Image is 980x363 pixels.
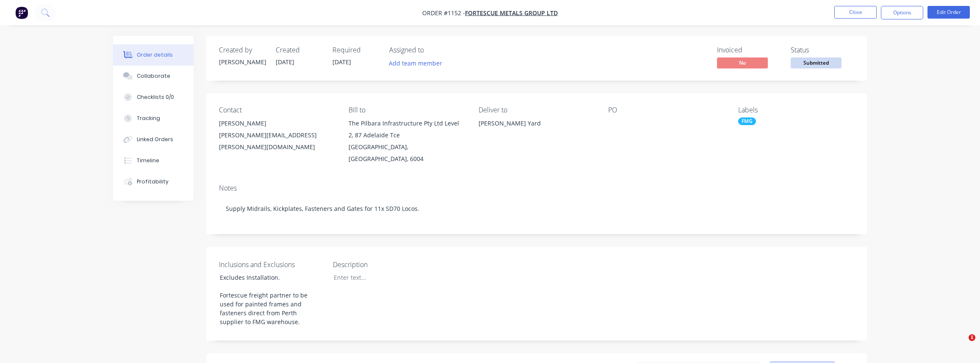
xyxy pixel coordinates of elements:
div: [PERSON_NAME] Yard [479,117,595,129]
iframe: Intercom live chat [951,334,972,355]
div: Excludes Installation. Fortescue freight partner to be used for painted frames and fasteners dire... [213,271,319,328]
div: [PERSON_NAME] [219,117,335,129]
div: PO [608,106,724,114]
span: 1 [969,334,975,341]
button: Timeline [113,150,194,171]
div: Assigned to [389,46,474,54]
div: Contact [219,106,335,114]
div: Tracking [137,115,160,122]
span: Submitted [791,57,842,68]
button: Order details [113,44,194,66]
div: Bill to [349,106,465,114]
button: Collaborate [113,66,194,87]
div: Required [332,46,379,54]
button: Add team member [389,57,447,69]
div: Checklists 0/0 [137,93,174,101]
div: [PERSON_NAME][PERSON_NAME][EMAIL_ADDRESS][PERSON_NAME][DOMAIN_NAME] [219,117,335,153]
div: Created [276,46,322,54]
div: Notes [219,184,854,192]
div: [GEOGRAPHIC_DATA], [GEOGRAPHIC_DATA], 6004 [349,141,465,165]
div: Invoiced [717,46,781,54]
button: Linked Orders [113,129,194,150]
div: Linked Orders [137,136,173,143]
button: Add team member [385,57,447,69]
button: Submitted [791,57,842,70]
div: Profitability [137,178,169,186]
span: No [717,57,768,68]
a: FORTESCUE METALS GROUP LTD [465,9,558,17]
button: Profitability [113,171,194,192]
label: Description [333,259,439,270]
div: Created by [219,46,266,54]
span: Order #1152 - [422,9,465,17]
span: [DATE] [332,58,351,66]
div: [PERSON_NAME] [219,57,266,66]
div: The Pilbara Infrastructure Pty Ltd Level 2, 87 Adelaide Tce [349,117,465,141]
button: Edit Order [927,6,970,19]
div: Labels [738,106,854,114]
button: Tracking [113,108,194,129]
div: Collaborate [137,72,170,80]
div: Status [791,46,854,54]
div: [PERSON_NAME][EMAIL_ADDRESS][PERSON_NAME][DOMAIN_NAME] [219,129,335,153]
span: [DATE] [276,58,294,66]
div: [PERSON_NAME] Yard [479,117,595,145]
img: Factory [15,6,28,19]
label: Inclusions and Exclusions [219,259,325,270]
div: The Pilbara Infrastructure Pty Ltd Level 2, 87 Adelaide Tce[GEOGRAPHIC_DATA], [GEOGRAPHIC_DATA], ... [349,117,465,165]
button: Close [834,6,877,19]
button: Options [881,6,923,19]
div: Deliver to [479,106,595,114]
div: Timeline [137,157,159,164]
div: FMG [738,117,756,125]
button: Checklists 0/0 [113,87,194,108]
div: Order details [137,51,173,59]
div: Supply Midrails, Kickplates, Fasteners and Gates for 11x SD70 Locos. [219,196,854,221]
